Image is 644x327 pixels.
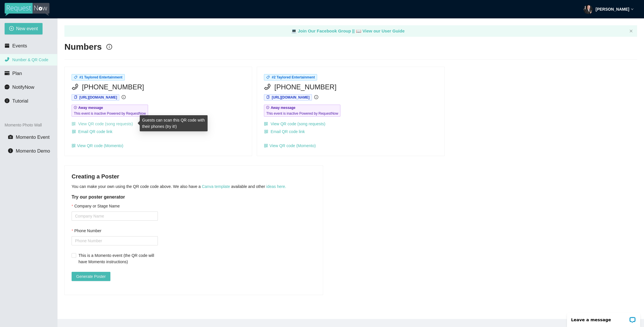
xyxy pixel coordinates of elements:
span: copy [266,95,270,99]
b: Away message [271,106,296,110]
button: Generate Poster [72,272,110,281]
a: ideas here. [266,184,286,189]
span: message [5,84,9,89]
span: qrcode [264,122,268,126]
span: info-circle [314,95,318,99]
span: This event is inactive Powered by RequestNow [74,111,146,116]
span: laptop [356,28,361,33]
span: credit-card [5,71,9,76]
span: plus-circle [9,26,14,32]
span: qrcode [72,130,76,134]
span: info-circle [122,95,126,99]
span: Momento Demo [16,148,50,154]
span: NotifyNow [12,84,34,90]
span: info-circle [106,44,112,50]
span: laptop [291,28,297,33]
span: down [631,8,634,11]
h5: Try our poster generator [72,194,316,201]
span: qrcode [264,144,268,148]
span: copy [74,95,77,99]
span: qrcode [72,122,76,126]
span: close [629,29,633,33]
span: Momento Event [16,134,50,140]
button: close [629,29,633,33]
span: Generate Poster [76,273,106,280]
span: This is a Momento event (the QR code will have Momento instructions) [76,252,158,265]
span: qrcode [72,144,76,148]
strong: [PERSON_NAME] [596,7,629,11]
span: Email QR code link [78,128,112,135]
span: This event is inactive Powered by RequestNow [266,111,338,116]
span: field-time [266,106,270,109]
a: Canva template [202,184,230,189]
span: #1 Taylored Entertainment [79,75,122,79]
a: qrcode View QR code (song requests) [72,122,133,126]
img: RequestNow [5,3,49,16]
h4: Creating a Poster [72,172,316,180]
b: Away message [78,106,103,110]
button: plus-circleNew event [5,23,43,34]
span: info-circle [8,148,13,153]
span: info-circle [5,98,9,103]
a: laptop View our User Guide [356,28,405,33]
span: field-time [74,106,77,109]
span: Tutorial [12,98,28,104]
input: Phone Number [72,236,158,245]
span: Events [12,43,27,49]
span: #2 Taylored Entertainment [272,75,315,79]
span: [PHONE_NUMBER] [82,82,144,93]
input: Company or Stage Name [72,211,158,221]
span: phone [264,83,271,90]
span: tag [74,76,77,79]
span: [URL][DOMAIN_NAME] [79,95,117,99]
h2: Numbers [64,41,102,53]
label: Company or Stage Name [72,203,120,209]
a: qrcode View QR code (song requests) [264,122,325,126]
span: [URL][DOMAIN_NAME] [272,95,309,99]
p: You can make your own using the QR code code above. We also have a available and other [72,183,316,190]
span: [PHONE_NUMBER] [274,82,336,93]
a: qrcodeView QR code (Momento) [72,143,123,148]
span: qrcode [264,130,268,134]
div: Guests can scan this QR code with their phones (try it!) [140,115,208,131]
label: Phone Number [72,228,101,234]
span: phone [72,83,78,90]
span: tag [266,76,270,79]
a: qrcodeView QR code (Momento) [264,143,316,148]
span: New event [16,25,38,32]
iframe: LiveChat chat widget [563,309,644,327]
span: Number & QR Code [12,57,48,62]
span: Plan [12,71,22,76]
span: phone [5,57,9,62]
span: camera [8,134,13,139]
a: laptop Join Our Facebook Group || [291,28,356,33]
span: calendar [5,43,9,48]
button: qrcodeEmail QR code link [72,127,113,136]
span: Email QR code link [271,128,305,135]
button: qrcodeEmail QR code link [264,127,305,136]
